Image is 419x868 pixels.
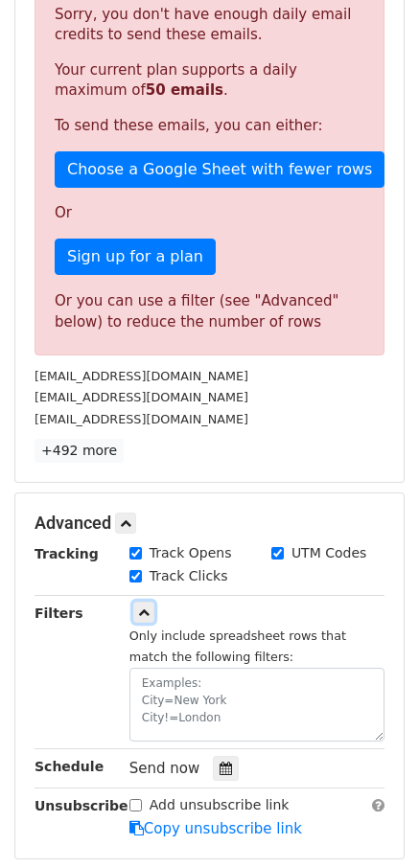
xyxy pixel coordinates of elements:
[35,412,248,426] small: [EMAIL_ADDRESS][DOMAIN_NAME]
[150,795,290,815] label: Add unsubscribe link
[55,239,216,275] a: Sign up for a plan
[35,369,248,383] small: [EMAIL_ADDRESS][DOMAIN_NAME]
[150,566,228,586] label: Track Clicks
[35,390,248,404] small: [EMAIL_ADDRESS][DOMAIN_NAME]
[35,605,83,621] strong: Filters
[55,203,364,223] p: Or
[35,798,128,813] strong: Unsubscribe
[35,546,99,561] strong: Tracking
[323,776,419,868] iframe: Chat Widget
[35,513,384,534] h5: Advanced
[55,116,364,136] p: To send these emails, you can either:
[35,759,104,774] strong: Schedule
[146,81,223,99] strong: 50 emails
[129,820,302,837] a: Copy unsubscribe link
[129,760,200,777] span: Send now
[129,628,346,665] small: Only include spreadsheet rows that match the following filters:
[55,290,364,333] div: Or you can use a filter (see "Advanced" below) to reduce the number of rows
[55,151,384,188] a: Choose a Google Sheet with fewer rows
[150,543,232,563] label: Track Opens
[55,60,364,101] p: Your current plan supports a daily maximum of .
[35,439,124,463] a: +492 more
[323,776,419,868] div: 聊天小组件
[291,543,366,563] label: UTM Codes
[55,5,364,45] p: Sorry, you don't have enough daily email credits to send these emails.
